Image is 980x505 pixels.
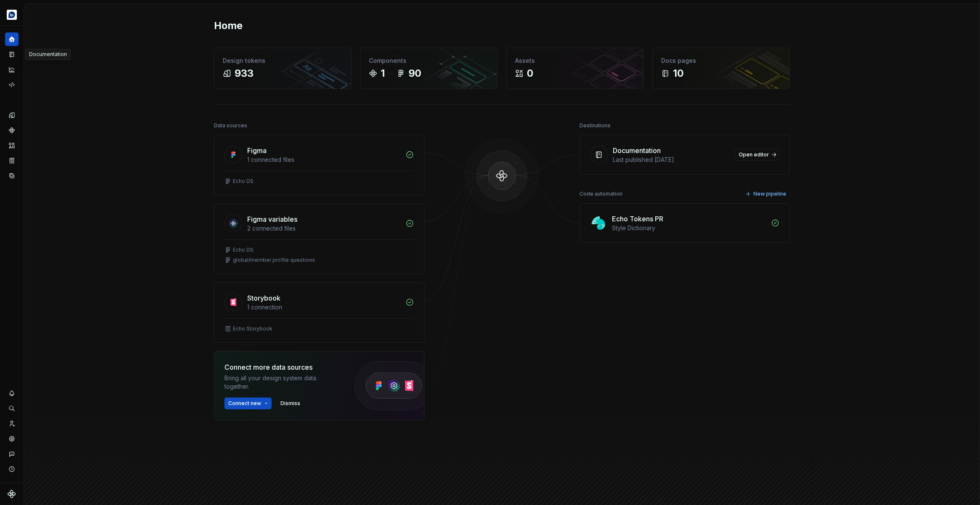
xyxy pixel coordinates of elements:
[506,48,644,89] a: Assets0
[381,67,385,80] div: 1
[280,400,300,407] span: Dismiss
[7,10,17,20] img: d177ba8e-e3fd-4a4c-acd4-2f63079db987.png
[214,19,243,32] h2: Home
[515,56,635,65] div: Assets
[247,293,280,303] div: Storybook
[224,374,338,391] div: Bring all your design system data together.
[5,32,19,46] a: Home
[233,247,254,253] div: Echo DS
[612,214,663,224] div: Echo Tokens PR
[369,56,489,65] div: Components
[247,303,401,312] div: 1 connection
[214,282,425,343] a: Storybook1 connectionEcho Storybook
[223,56,343,65] div: Design tokens
[214,120,247,132] div: Data sources
[5,78,19,91] a: Code automation
[652,48,790,89] a: Docs pages10
[5,402,19,415] button: Search ⌘K
[527,67,533,80] div: 0
[753,191,786,197] span: New pipeline
[5,48,19,61] a: Documentation
[5,63,19,76] a: Analytics
[613,145,661,156] div: Documentation
[224,362,338,372] div: Connect more data sources
[661,56,781,65] div: Docs pages
[5,417,19,430] a: Invite team
[247,145,267,156] div: Figma
[228,400,261,407] span: Connect new
[233,257,315,263] div: global/member profile questions
[277,398,304,409] button: Dismiss
[579,120,611,132] div: Destinations
[743,188,790,200] button: New pipeline
[233,178,254,185] div: Echo DS
[5,154,19,167] a: Storybook stories
[235,67,254,80] div: 933
[612,224,766,232] div: Style Dictionary
[25,49,71,60] div: Documentation
[5,432,19,446] a: Settings
[5,169,19,183] a: Data sources
[224,398,272,409] button: Connect new
[5,108,19,122] a: Design tokens
[673,67,684,80] div: 10
[247,156,401,164] div: 1 connected files
[214,135,425,195] a: Figma1 connected filesEcho DS
[5,139,19,152] a: Assets
[739,151,769,158] span: Open editor
[5,124,19,137] a: Components
[8,490,16,498] svg: Supernova Logo
[214,48,352,89] a: Design tokens933
[579,188,622,200] div: Code automation
[233,325,272,332] div: Echo Storybook
[247,224,401,233] div: 2 connected files
[735,149,780,161] a: Open editor
[247,214,297,224] div: Figma variables
[5,387,19,400] button: Notifications
[5,447,19,461] button: Contact support
[613,156,730,164] div: Last published [DATE]
[360,48,498,89] a: Components190
[409,67,421,80] div: 90
[214,204,425,274] a: Figma variables2 connected filesEcho DSglobal/member profile questions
